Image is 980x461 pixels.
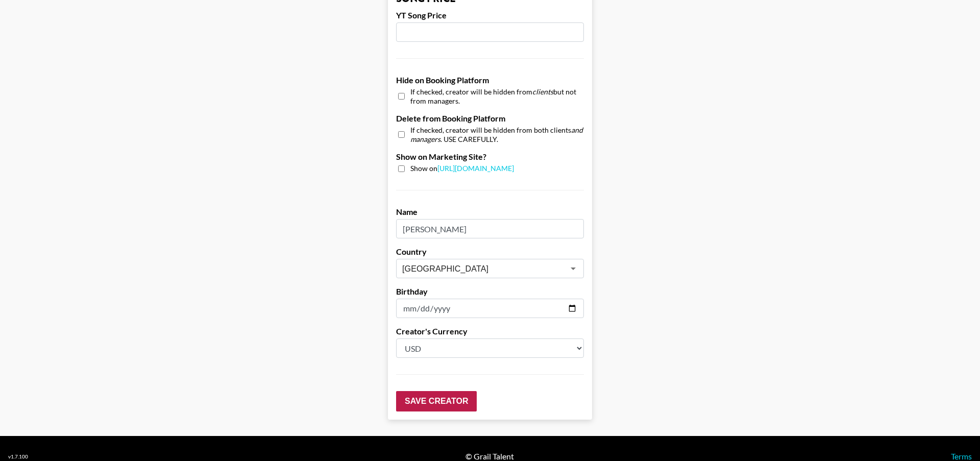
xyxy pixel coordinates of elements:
[437,164,514,173] a: [URL][DOMAIN_NAME]
[532,87,553,96] em: clients
[410,164,514,174] span: Show on
[396,326,584,336] label: Creator's Currency
[951,451,972,461] a: Terms
[410,87,584,105] span: If checked, creator will be hidden from but not from managers.
[396,10,584,20] label: YT Song Price
[566,261,580,276] button: Open
[410,126,583,143] em: and managers
[8,453,28,460] div: v 1.7.100
[396,75,584,85] label: Hide on Booking Platform
[396,207,584,217] label: Name
[396,113,584,124] label: Delete from Booking Platform
[396,247,584,257] label: Country
[396,152,584,162] label: Show on Marketing Site?
[410,126,584,143] span: If checked, creator will be hidden from both clients . USE CAREFULLY.
[396,391,477,411] input: Save Creator
[396,286,584,297] label: Birthday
